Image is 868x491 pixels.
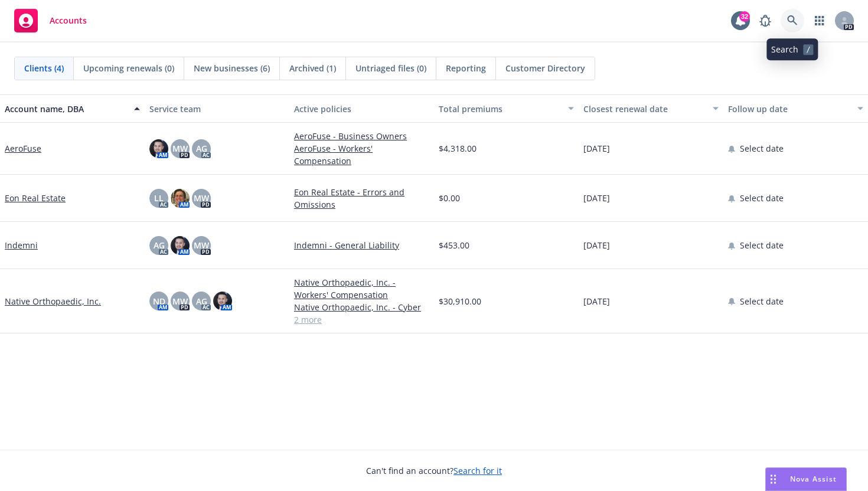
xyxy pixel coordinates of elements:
span: Upcoming renewals (0) [83,62,174,74]
div: 32 [739,11,750,22]
span: ND [153,295,165,307]
a: AeroFuse - Workers' Compensation [294,142,429,167]
span: $0.00 [439,192,460,204]
img: photo [171,189,190,208]
div: Follow up date [728,103,850,115]
span: Accounts [50,16,87,25]
span: New businesses (6) [194,62,270,74]
button: Total premiums [434,94,579,123]
span: Can't find an account? [366,464,502,477]
div: Active policies [294,103,429,115]
span: [DATE] [583,295,610,307]
a: Indemni [5,239,38,251]
span: MW [172,142,188,155]
span: $30,910.00 [439,295,481,307]
span: MW [172,295,188,307]
a: Native Orthopaedic, Inc. - Workers' Compensation [294,276,429,301]
a: Native Orthopaedic, Inc. - Cyber [294,301,429,313]
span: [DATE] [583,239,610,251]
span: Select date [740,142,784,155]
span: $453.00 [439,239,469,251]
button: Closest renewal date [579,94,723,123]
span: AG [196,295,207,307]
span: Clients (4) [24,62,64,74]
span: Select date [740,192,784,204]
span: Nova Assist [790,474,837,484]
img: photo [171,236,190,255]
span: LL [154,192,164,204]
button: Service team [145,94,289,123]
button: Active policies [289,94,434,123]
span: Select date [740,295,784,307]
a: Eon Real Estate [5,192,66,204]
span: MW [194,239,209,251]
div: Closest renewal date [583,103,706,115]
div: Service team [149,103,285,115]
span: MW [194,192,209,204]
div: Total premiums [439,103,561,115]
a: Report a Bug [753,9,777,32]
a: Native Orthopaedic, Inc. [5,295,101,307]
span: Select date [740,239,784,251]
button: Nova Assist [765,467,847,491]
span: [DATE] [583,142,610,155]
span: Reporting [446,62,486,74]
span: AG [154,239,165,251]
span: [DATE] [583,192,610,204]
button: Follow up date [723,94,868,123]
span: Customer Directory [505,62,585,74]
a: Accounts [9,4,92,37]
a: AeroFuse [5,142,41,155]
span: $4,318.00 [439,142,477,155]
a: Search [781,9,804,32]
a: AeroFuse - Business Owners [294,130,429,142]
span: AG [196,142,207,155]
img: photo [149,139,168,158]
div: Account name, DBA [5,103,127,115]
img: photo [213,292,232,310]
div: Drag to move [766,468,781,490]
a: 2 more [294,313,429,326]
span: Untriaged files (0) [355,62,426,74]
a: Indemni - General Liability [294,239,429,251]
span: Archived (1) [289,62,336,74]
a: Search for it [453,465,502,476]
a: Eon Real Estate - Errors and Omissions [294,186,429,211]
a: Switch app [808,9,831,32]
